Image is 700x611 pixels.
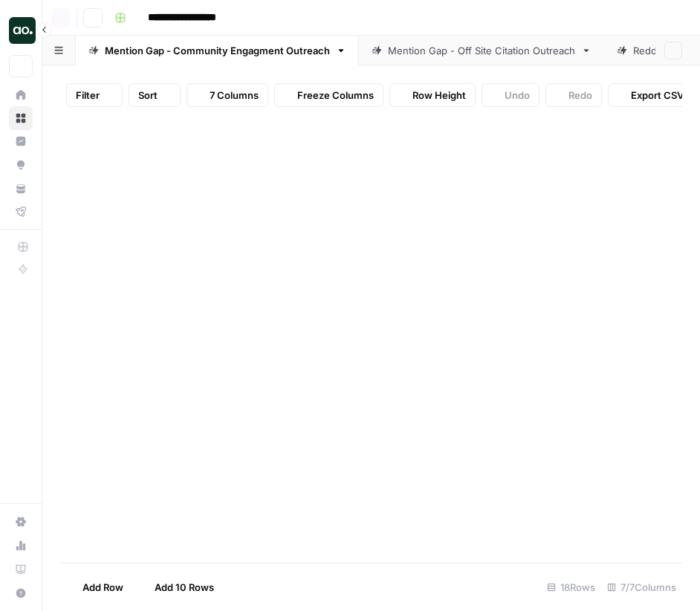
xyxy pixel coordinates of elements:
a: Mention Gap - Community Engagment Outreach [76,36,359,65]
a: Flightpath [9,200,33,224]
button: Redo [545,83,602,107]
button: Undo [482,83,539,107]
a: Settings [9,510,33,534]
a: Opportunities [9,153,33,177]
div: Mention Gap - Community Engagment Outreach [105,43,330,58]
span: Filter [76,88,100,103]
a: Mention Gap - Off Site Citation Outreach [359,36,604,65]
a: Usage [9,534,33,557]
a: Learning Hub [9,557,33,581]
div: 7/7 Columns [601,575,682,599]
button: Workspace: Dillon Test [9,12,33,49]
span: Export CSV [631,88,684,103]
a: Reddit [604,36,692,65]
button: Add Row [60,575,132,599]
button: Sort [129,83,181,107]
button: Row Height [389,83,476,107]
button: 7 Columns [187,83,268,107]
a: Browse [9,106,33,130]
span: Redo [568,88,592,103]
button: Filter [66,83,123,107]
span: 7 Columns [210,88,259,103]
span: Undo [505,88,530,103]
button: Export CSV [608,83,693,107]
a: Home [9,83,33,107]
button: Add 10 Rows [132,575,223,599]
a: Insights [9,129,33,153]
div: Reddit [633,43,663,58]
div: 18 Rows [541,575,601,599]
span: Row Height [412,88,466,103]
button: Freeze Columns [274,83,383,107]
button: Help + Support [9,581,33,605]
a: Your Data [9,177,33,201]
div: Mention Gap - Off Site Citation Outreach [388,43,575,58]
span: Sort [138,88,158,103]
span: Add 10 Rows [155,580,214,595]
span: Freeze Columns [297,88,374,103]
span: Add Row [82,580,123,595]
img: Dillon Test Logo [9,17,36,44]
